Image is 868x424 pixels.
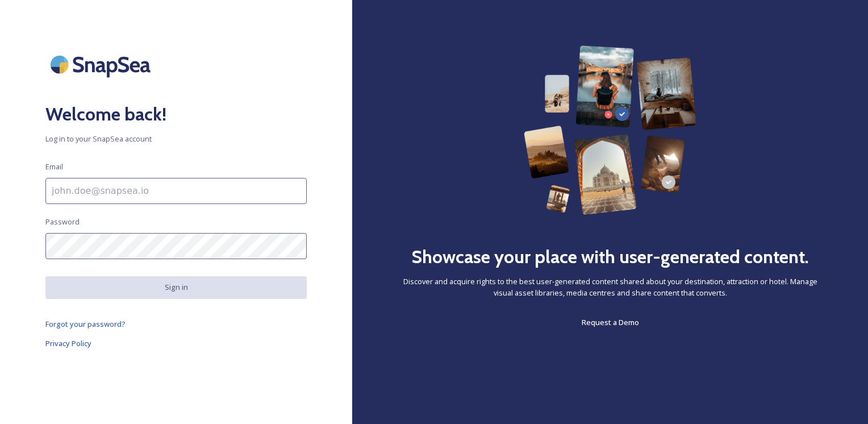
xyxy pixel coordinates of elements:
img: SnapSea Logo [45,45,159,84]
input: john.doe@snapsea.io [45,178,307,204]
img: 63b42ca75bacad526042e722_Group%20154-p-800.png [524,45,696,215]
h2: Welcome back! [45,101,307,128]
span: Email [45,161,63,172]
span: Forgot your password? [45,319,126,329]
a: Forgot your password? [45,317,307,331]
span: Request a Demo [582,317,639,327]
button: Sign in [45,276,307,298]
span: Discover and acquire rights to the best user-generated content shared about your destination, att... [398,276,823,298]
span: Password [45,217,80,227]
a: Request a Demo [582,315,639,329]
span: Log in to your SnapSea account [45,134,307,144]
h2: Showcase your place with user-generated content. [411,243,809,271]
span: Privacy Policy [45,338,91,348]
a: Privacy Policy [45,336,307,350]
